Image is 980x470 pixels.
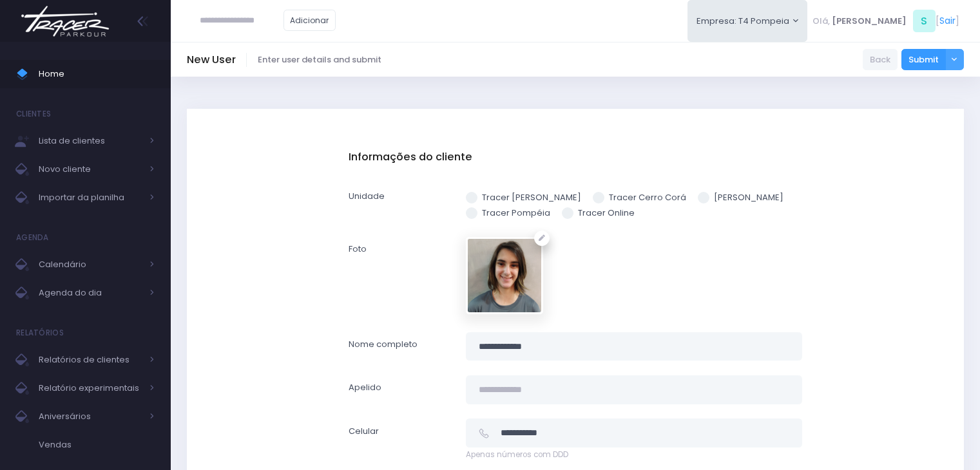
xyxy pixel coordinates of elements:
[39,133,142,149] span: Lista de clientes
[39,66,155,82] span: Home
[939,14,956,28] a: Sair
[39,408,142,425] span: Aniversários
[807,6,964,35] div: [ ]
[698,191,783,204] label: [PERSON_NAME]
[39,380,142,397] span: Relatório experimentais
[258,53,381,66] span: Enter user details and submit
[341,332,458,361] label: Nome completo
[341,418,458,460] label: Celular
[349,151,802,164] h5: Informações do cliente
[39,437,155,453] span: Vendas
[16,225,49,250] h4: Agenda
[341,184,458,222] label: Unidade
[341,237,458,318] label: Foto
[466,191,581,204] label: Tracer [PERSON_NAME]
[593,191,686,204] label: Tracer Cerro Corá
[39,256,142,273] span: Calendário
[341,375,458,404] label: Apelido
[187,53,236,66] h5: New User
[39,285,142,301] span: Agenda do dia
[863,49,898,71] a: Back
[39,352,142,368] span: Relatórios de clientes
[283,10,336,31] a: Adicionar
[16,101,51,127] h4: Clientes
[901,49,946,71] button: Submit
[16,320,64,346] h4: Relatórios
[466,207,550,220] label: Tracer Pompéia
[812,15,830,28] span: Olá,
[832,15,907,28] span: [PERSON_NAME]
[39,189,142,206] span: Importar da planilha
[913,10,936,32] span: S
[562,207,635,220] label: Tracer Online
[466,449,802,461] span: Apenas números com DDD
[39,161,142,178] span: Novo cliente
